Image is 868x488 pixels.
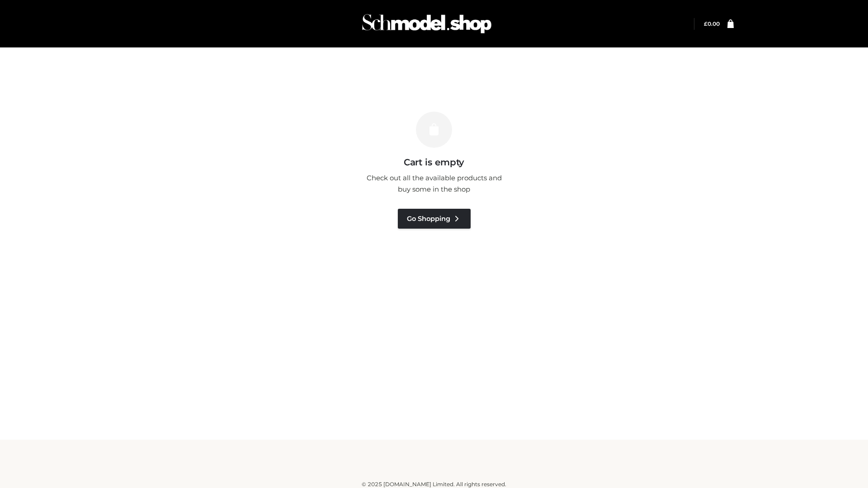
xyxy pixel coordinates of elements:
[704,20,720,27] a: £0.00
[398,209,471,229] a: Go Shopping
[704,20,708,27] span: £
[704,20,720,27] bdi: 0.00
[155,157,713,168] h3: Cart is empty
[359,6,495,42] img: Schmodel Admin 964
[362,172,506,195] p: Check out all the available products and buy some in the shop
